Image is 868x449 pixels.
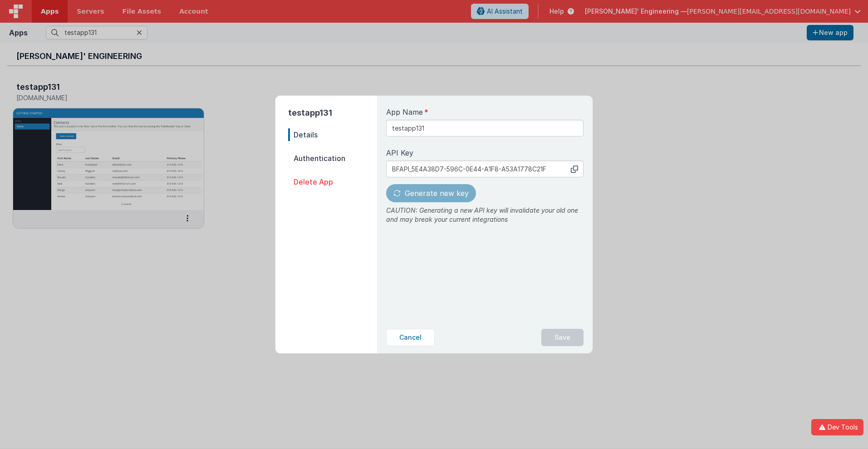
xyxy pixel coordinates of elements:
[386,147,413,158] span: API Key
[386,329,435,346] button: Cancel
[288,152,377,165] span: Authentication
[288,128,377,141] span: Details
[405,189,469,198] span: Generate new key
[386,107,423,117] span: App Name
[386,184,476,202] button: Generate new key
[386,206,584,224] p: CAUTION: Generating a new API key will invalidate your old one and may break your current integra...
[811,419,863,435] button: Dev Tools
[288,107,377,119] h2: testapp131
[386,161,584,177] input: No API key generated
[288,176,377,188] span: Delete App
[541,329,584,346] button: Save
